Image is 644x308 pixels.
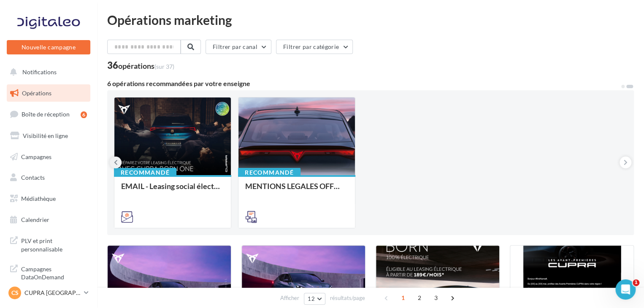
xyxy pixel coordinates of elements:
[304,293,325,305] button: 12
[276,40,353,54] button: Filtrer par catégorie
[238,168,300,177] div: Recommandé
[21,174,45,181] span: Contacts
[107,80,620,87] div: 6 opérations recommandées par votre enseigne
[280,294,299,302] span: Afficher
[5,190,92,208] a: Médiathèque
[5,148,92,166] a: Campagnes
[121,182,224,199] div: EMAIL - Leasing social électrique - CUPRA Born One
[5,211,92,229] a: Calendrier
[5,260,92,285] a: Campagnes DataOnDemand
[114,168,176,177] div: Recommandé
[7,285,90,301] a: CS CUPRA [GEOGRAPHIC_DATA]
[633,279,639,286] span: 1
[22,111,70,118] span: Boîte de réception
[22,89,51,97] span: Opérations
[206,40,271,54] button: Filtrer par canal
[5,105,92,123] a: Boîte de réception6
[22,68,57,76] span: Notifications
[413,291,426,305] span: 2
[396,291,410,305] span: 1
[615,279,636,300] iframe: Intercom live chat
[21,235,87,253] span: PLV et print personnalisable
[118,62,174,70] div: opérations
[5,232,92,257] a: PLV et print personnalisable
[11,289,19,297] span: CS
[308,295,315,302] span: 12
[24,289,81,297] p: CUPRA [GEOGRAPHIC_DATA]
[21,153,51,160] span: Campagnes
[154,63,174,70] span: (sur 37)
[330,294,365,302] span: résultats/page
[5,63,89,81] button: Notifications
[429,291,443,305] span: 3
[81,111,87,118] div: 6
[21,263,87,281] span: Campagnes DataOnDemand
[21,195,56,202] span: Médiathèque
[107,14,634,26] div: Opérations marketing
[23,132,68,139] span: Visibilité en ligne
[21,216,49,223] span: Calendrier
[5,127,92,145] a: Visibilité en ligne
[5,169,92,186] a: Contacts
[245,182,348,199] div: MENTIONS LEGALES OFFRES GENERIQUES PRESSE
[5,84,92,102] a: Opérations
[7,40,90,54] button: Nouvelle campagne
[107,61,174,70] div: 36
